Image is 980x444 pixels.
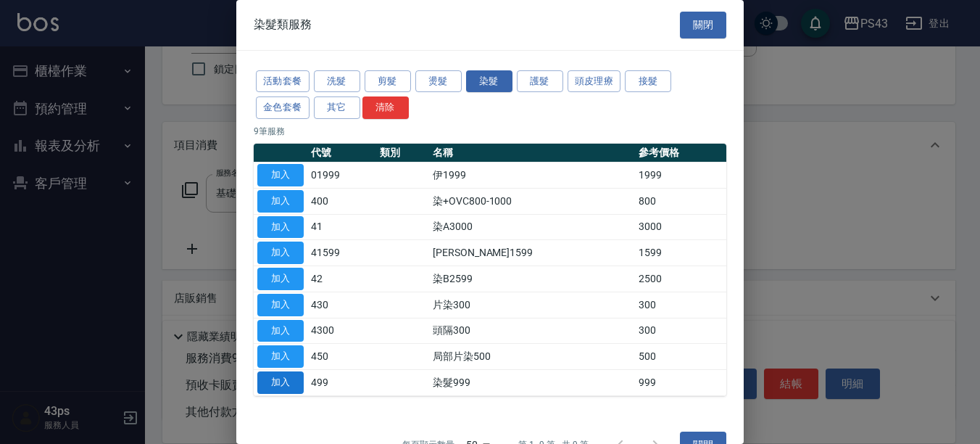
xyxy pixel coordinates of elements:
[307,144,376,163] th: 代號
[307,318,376,344] td: 4300
[254,125,726,138] p: 9 筆服務
[307,214,376,240] td: 41
[429,188,635,214] td: 染+OVC800-1000
[307,292,376,318] td: 430
[429,370,635,396] td: 染髮999
[635,344,726,370] td: 500
[635,318,726,344] td: 300
[517,70,563,93] button: 護髮
[257,268,304,290] button: 加入
[635,292,726,318] td: 300
[635,240,726,266] td: 1599
[307,163,376,189] td: 01999
[257,320,304,342] button: 加入
[314,70,360,93] button: 洗髮
[429,266,635,292] td: 染B2599
[429,163,635,189] td: 伊1999
[429,344,635,370] td: 局部片染500
[257,164,304,186] button: 加入
[429,214,635,240] td: 染A3000
[429,318,635,344] td: 頭隔300
[635,163,726,189] td: 1999
[257,345,304,368] button: 加入
[635,144,726,163] th: 參考價格
[256,70,310,93] button: 活動套餐
[307,344,376,370] td: 450
[429,240,635,266] td: [PERSON_NAME]1599
[307,266,376,292] td: 42
[635,266,726,292] td: 2500
[635,214,726,240] td: 3000
[415,70,462,93] button: 燙髮
[307,240,376,266] td: 41599
[257,242,304,264] button: 加入
[257,371,304,394] button: 加入
[254,17,312,32] span: 染髮類服務
[625,70,671,93] button: 接髮
[376,144,429,163] th: 類別
[680,12,726,38] button: 關閉
[635,370,726,396] td: 999
[429,144,635,163] th: 名稱
[257,216,304,239] button: 加入
[365,70,411,93] button: 剪髮
[307,370,376,396] td: 499
[314,96,360,119] button: 其它
[307,188,376,214] td: 400
[362,96,409,119] button: 清除
[466,70,512,93] button: 染髮
[256,96,310,119] button: 金色套餐
[568,70,621,93] button: 頭皮理療
[635,188,726,214] td: 800
[257,294,304,316] button: 加入
[429,292,635,318] td: 片染300
[257,190,304,213] button: 加入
